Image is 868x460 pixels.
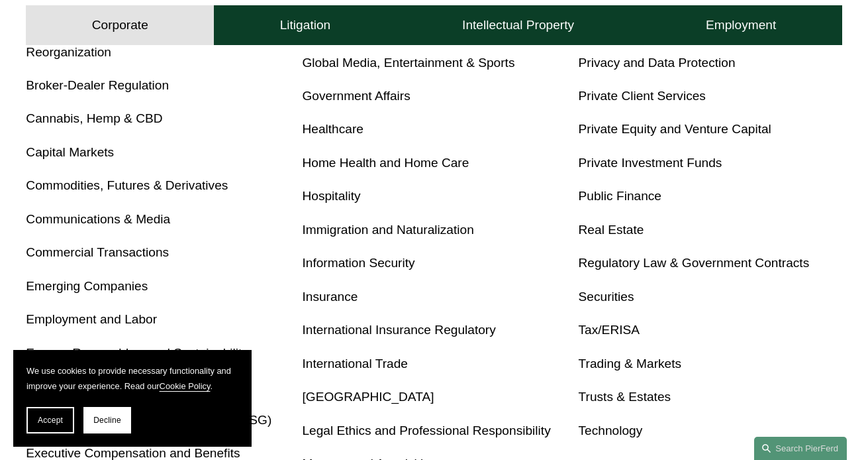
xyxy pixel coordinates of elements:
[302,223,473,237] a: Immigration and Naturalization
[302,390,434,404] a: [GEOGRAPHIC_DATA]
[13,350,252,447] section: Cookie banner
[579,424,643,437] a: Technology
[579,223,644,237] a: Real Estate
[579,323,640,337] a: Tax/ERISA
[38,416,63,425] span: Accept
[26,245,169,259] a: Commercial Transactions
[26,145,114,159] a: Capital Markets
[579,122,771,136] a: Private Equity and Venture Capital
[26,346,248,360] a: Energy, Renewables, and Sustainability
[302,357,407,371] a: International Trade
[579,156,722,170] a: Private Investment Funds
[92,17,148,33] h4: Corporate
[706,17,776,33] h4: Employment
[302,424,550,437] a: Legal Ethics and Professional Responsibility
[93,416,121,425] span: Decline
[462,17,574,33] h4: Intellectual Property
[302,56,514,70] a: Global Media, Entertainment & Sports
[302,290,358,304] a: Insurance
[302,323,495,337] a: International Insurance Regulatory
[160,381,211,391] a: Cookie Policy
[26,279,148,293] a: Emerging Companies
[83,407,131,433] button: Decline
[26,212,170,226] a: Communications & Media
[302,156,469,170] a: Home Health and Home Care
[302,256,414,270] a: Information Security
[754,437,847,460] a: Search this site
[579,390,671,404] a: Trusts & Estates
[26,178,228,192] a: Commodities, Futures & Derivatives
[26,407,74,433] button: Accept
[579,56,736,70] a: Privacy and Data Protection
[302,189,360,203] a: Hospitality
[26,446,240,460] a: Executive Compensation and Benefits
[579,89,706,103] a: Private Client Services
[26,111,162,125] a: Cannabis, Hemp & CBD
[26,78,169,92] a: Broker-Dealer Regulation
[302,122,363,136] a: Healthcare
[26,363,238,394] p: We use cookies to provide necessary functionality and improve your experience. Read our .
[26,312,157,326] a: Employment and Labor
[579,189,661,203] a: Public Finance
[579,256,810,270] a: Regulatory Law & Government Contracts
[579,290,634,304] a: Securities
[280,17,331,33] h4: Litigation
[302,89,410,103] a: Government Affairs
[579,357,682,371] a: Trading & Markets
